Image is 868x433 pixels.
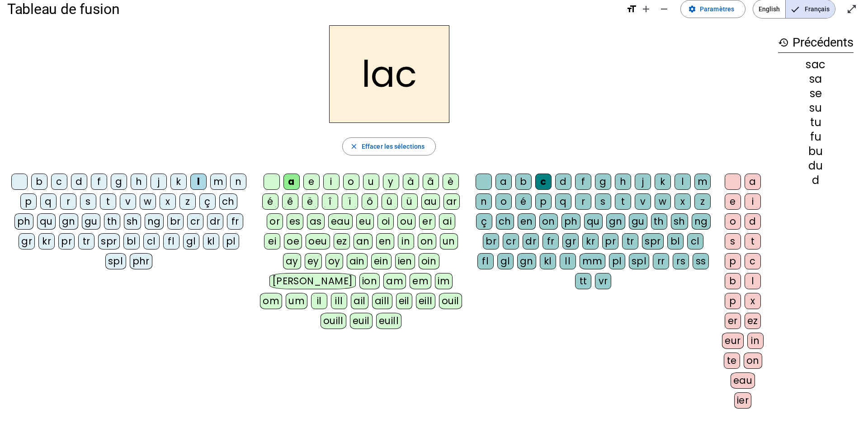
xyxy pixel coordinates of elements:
[303,174,320,190] div: e
[396,293,413,309] div: eil
[223,233,239,249] div: pl
[745,174,761,190] div: a
[377,213,394,230] div: oi
[151,174,167,190] div: j
[439,293,462,309] div: ouil
[71,174,87,190] div: d
[535,174,552,190] div: c
[160,193,176,210] div: x
[778,59,854,70] div: sac
[673,253,689,269] div: rs
[745,273,761,289] div: l
[376,313,401,329] div: euill
[483,233,499,249] div: br
[31,174,47,190] div: b
[477,253,494,269] div: fl
[725,293,741,309] div: p
[495,193,512,210] div: o
[641,4,651,14] mat-icon: add
[653,253,669,269] div: rr
[503,233,519,249] div: cr
[325,253,343,269] div: oy
[778,160,854,171] div: du
[354,233,373,249] div: an
[123,233,140,249] div: bl
[523,233,539,249] div: dr
[287,213,303,230] div: es
[284,233,302,249] div: oe
[675,193,691,210] div: x
[371,253,392,269] div: ein
[395,253,415,269] div: ien
[328,213,353,230] div: eau
[58,233,75,249] div: pr
[260,293,282,309] div: om
[443,193,460,210] div: ar
[443,174,459,190] div: è
[20,193,37,210] div: p
[267,213,283,230] div: or
[397,213,415,230] div: ou
[398,233,414,249] div: in
[731,372,755,389] div: eau
[778,74,854,85] div: sa
[105,253,126,269] div: spl
[778,146,854,157] div: bu
[372,293,392,309] div: aill
[517,253,536,269] div: gn
[264,233,280,249] div: ei
[745,313,761,329] div: ez
[262,193,278,210] div: é
[383,174,399,190] div: y
[626,4,637,14] mat-icon: format_size
[659,4,670,14] mat-icon: remove
[423,174,439,190] div: â
[282,193,298,210] div: ê
[667,233,684,249] div: bl
[283,174,300,190] div: a
[124,213,141,230] div: sh
[609,253,625,269] div: pl
[190,174,207,190] div: l
[700,4,734,14] span: Paramètres
[342,193,358,210] div: ï
[595,193,611,210] div: s
[418,233,436,249] div: on
[655,174,671,190] div: k
[219,193,237,210] div: ch
[575,174,591,190] div: f
[725,193,741,210] div: e
[745,233,761,249] div: t
[642,233,664,249] div: spr
[745,213,761,230] div: d
[199,193,216,210] div: ç
[435,273,453,289] div: im
[515,193,532,210] div: é
[145,213,164,230] div: ng
[14,213,33,230] div: ph
[78,233,94,249] div: tr
[363,174,379,190] div: u
[734,392,752,409] div: ier
[227,213,243,230] div: fr
[496,213,514,230] div: ch
[356,213,374,230] div: eu
[671,213,688,230] div: sh
[580,253,605,269] div: mm
[19,233,35,249] div: gr
[80,193,96,210] div: s
[382,193,398,210] div: û
[560,253,576,269] div: ll
[622,233,638,249] div: tr
[725,253,741,269] div: p
[725,313,741,329] div: er
[143,233,160,249] div: cl
[170,174,187,190] div: k
[602,233,618,249] div: pr
[635,193,651,210] div: v
[140,193,156,210] div: w
[104,213,120,230] div: th
[323,174,340,190] div: i
[91,174,107,190] div: f
[694,174,711,190] div: m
